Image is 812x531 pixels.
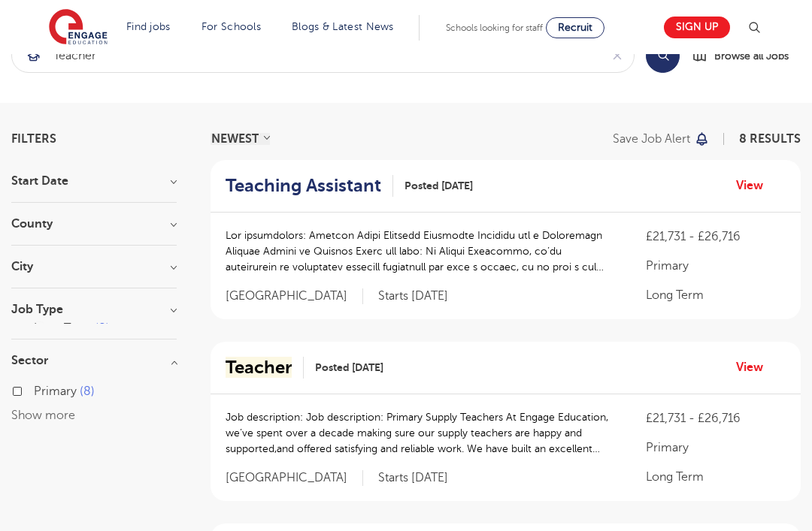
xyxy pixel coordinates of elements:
[11,355,177,367] h3: Sector
[226,288,363,304] span: [GEOGRAPHIC_DATA]
[664,17,730,38] a: Sign up
[378,470,448,486] p: Starts [DATE]
[292,21,394,32] a: Blogs & Latest News
[226,409,616,457] p: Job description: Job description: Primary Supply Teachers At Engage Education, we’ve spent over a...
[546,17,604,38] a: Recruit
[646,39,680,73] button: Search
[80,385,95,398] span: 8
[646,257,786,275] p: Primary
[11,38,635,73] div: Submit
[95,321,110,335] span: 8
[34,321,92,335] span: Long Term
[739,132,801,146] span: 8 RESULTS
[34,385,44,394] input: Primary 8
[646,228,786,246] p: £21,731 - £26,716
[646,439,786,457] p: Primary
[646,286,786,304] p: Long Term
[11,175,177,187] h3: Start Date
[226,470,363,486] span: [GEOGRAPHIC_DATA]
[446,23,543,33] span: Schools looking for staff
[226,228,616,275] p: Lor ipsumdolors: Ametcon Adipi Elitsedd Eiusmodte Incididu utl e Doloremagn Aliquae Admini ve Qui...
[126,21,171,32] a: Find jobs
[49,9,108,47] img: Engage Education
[201,21,261,32] a: For Schools
[226,357,304,379] a: Teacher
[646,468,786,486] p: Long Term
[692,47,801,65] a: Browse all Jobs
[315,360,383,376] span: Posted [DATE]
[736,176,774,195] a: View
[600,39,634,72] button: Clear
[714,47,789,65] span: Browse all Jobs
[12,39,600,72] input: Submit
[613,133,710,145] button: Save job alert
[11,303,177,315] h3: Job Type
[226,175,393,197] a: Teaching Assistant
[11,133,56,145] span: Filters
[34,321,44,331] input: Long Term 8
[34,385,77,398] span: Primary
[11,261,177,273] h3: City
[378,288,448,304] p: Starts [DATE]
[404,178,473,194] span: Posted [DATE]
[736,358,774,377] a: View
[226,357,292,378] mark: Teacher
[558,22,592,33] span: Recruit
[613,133,690,145] p: Save job alert
[646,409,786,427] p: £21,731 - £26,716
[226,175,381,197] h2: Teaching Assistant
[11,218,177,230] h3: County
[11,409,75,422] button: Show more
